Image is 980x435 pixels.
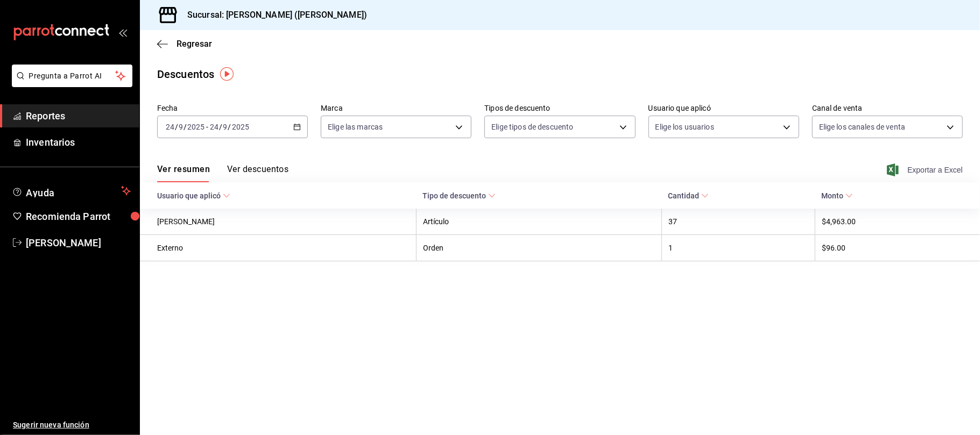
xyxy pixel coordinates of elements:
th: Artículo [416,209,661,235]
span: / [219,123,222,131]
button: Ver descuentos [227,164,288,182]
input: ---- [187,123,205,131]
label: Canal de venta [812,105,963,112]
span: - [206,123,208,131]
div: Descuentos [157,66,214,82]
span: [PERSON_NAME] [26,236,131,250]
th: [PERSON_NAME] [140,209,416,235]
img: Tooltip marker [220,67,234,81]
th: Orden [416,235,661,261]
input: ---- [231,123,250,131]
span: Usuario que aplicó [157,191,230,200]
span: Cantidad [668,191,709,200]
h3: Sucursal: [PERSON_NAME] ([PERSON_NAME]) [179,9,367,22]
span: Recomienda Parrot [26,209,131,224]
button: Exportar a Excel [889,163,963,176]
input: -- [223,123,228,131]
button: Regresar [157,39,212,49]
span: Tipo de descuento [422,191,496,200]
span: Ayuda [26,184,117,197]
th: Externo [140,235,416,261]
span: Elige los canales de venta [819,122,905,132]
th: 1 [661,235,815,261]
span: Sugerir nueva función [13,419,131,431]
button: Ver resumen [157,164,210,182]
span: / [184,123,187,131]
span: Elige las marcas [328,122,383,132]
span: Pregunta a Parrot AI [29,70,116,82]
th: $96.00 [815,235,980,261]
label: Tipos de descuento [484,105,635,112]
input: -- [209,123,219,131]
span: Elige los usuarios [655,122,714,132]
span: Elige tipos de descuento [491,122,573,132]
label: Usuario que aplicó [648,105,799,112]
th: 37 [661,209,815,235]
span: / [228,123,231,131]
span: Inventarios [26,135,131,149]
th: $4,963.00 [815,209,980,235]
span: Reportes [26,109,131,123]
a: Pregunta a Parrot AI [8,78,132,89]
input: -- [165,123,175,131]
button: open_drawer_menu [118,28,127,37]
span: Monto [821,191,853,200]
button: Pregunta a Parrot AI [12,65,132,87]
label: Fecha [157,105,308,112]
span: / [175,123,178,131]
div: navigation tabs [157,164,288,182]
input: -- [178,123,184,131]
label: Marca [321,105,471,112]
span: Regresar [177,39,212,49]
